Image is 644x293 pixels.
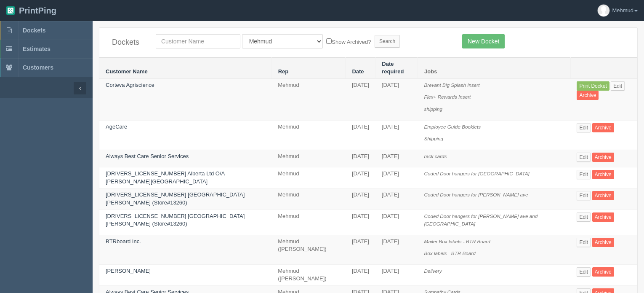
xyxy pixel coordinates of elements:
a: BTRboard Inc. [106,238,141,245]
i: Coded Door hangers for [PERSON_NAME] ave [424,192,528,197]
a: Edit [577,267,591,277]
td: Mehmud [271,150,346,167]
td: [DATE] [375,150,418,167]
i: rack cards [424,153,447,159]
td: [DATE] [346,264,375,285]
a: [DRIVERS_LICENSE_NUMBER] [GEOGRAPHIC_DATA][PERSON_NAME] (Store#13260) [106,213,245,227]
td: [DATE] [375,188,418,210]
td: Mehmud ([PERSON_NAME]) [271,235,346,264]
span: Dockets [23,27,45,34]
td: Mehmud ([PERSON_NAME]) [271,264,346,285]
a: [PERSON_NAME] [106,268,151,274]
td: Mehmud [271,78,346,120]
td: [DATE] [375,78,418,120]
td: [DATE] [346,210,375,235]
a: Edit [577,212,591,222]
a: Print Docket [577,81,609,91]
i: Coded Door hangers for [GEOGRAPHIC_DATA] [424,171,530,176]
a: Corteva Agriscience [106,82,154,88]
input: Show Archived? [326,38,332,44]
a: Edit [577,170,591,179]
i: Box labels - BTR Board [424,250,476,256]
h4: Dockets [112,38,143,47]
i: Delivery [424,268,442,274]
td: Mehmud [271,120,346,150]
label: Show Archived? [326,37,371,46]
a: [DRIVERS_LICENSE_NUMBER] [GEOGRAPHIC_DATA][PERSON_NAME] (Store#13260) [106,191,245,206]
a: Archive [592,191,614,200]
a: Date required [382,61,404,75]
input: Customer Name [156,34,240,48]
td: [DATE] [346,167,375,188]
a: Date [352,68,364,75]
a: Edit [577,153,591,162]
td: [DATE] [346,235,375,264]
a: Archive [592,170,614,179]
a: AgeCare [106,124,127,130]
a: Edit [577,238,591,247]
td: Mehmud [271,167,346,188]
td: [DATE] [375,210,418,235]
td: [DATE] [375,167,418,188]
i: Mailer Box labels - BTR Board [424,239,490,244]
i: Employee Guide Booklets [424,124,481,129]
a: Always Best Care Senior Services [106,153,189,159]
a: Edit [611,81,625,91]
a: Archive [592,267,614,277]
td: [DATE] [346,150,375,167]
a: Archive [592,153,614,162]
a: Archive [577,91,599,100]
td: Mehmud [271,188,346,210]
img: avatar_default-7531ab5dedf162e01f1e0bb0964e6a185e93c5c22dfe317fb01d7f8cd2b1632c.jpg [598,5,609,16]
a: [DRIVERS_LICENSE_NUMBER] Alberta Ltd O/A [PERSON_NAME][GEOGRAPHIC_DATA] [106,170,225,185]
td: [DATE] [375,264,418,285]
img: logo-3e63b451c926e2ac314895c53de4908e5d424f24456219fb08d385ab2e579770.png [6,6,15,15]
a: Edit [577,123,591,132]
td: [DATE] [346,188,375,210]
i: shipping [424,106,443,112]
i: Coded Door hangers for [PERSON_NAME] ave and [GEOGRAPHIC_DATA] [424,213,538,227]
span: Estimates [23,46,51,52]
a: Archive [592,123,614,132]
i: Brevant Big Splash Insert [424,82,480,88]
a: Customer Name [106,68,148,75]
i: Shipping [424,136,444,141]
input: Search [375,35,400,48]
a: Rep [278,68,289,75]
td: [DATE] [375,120,418,150]
a: Archive [592,212,614,222]
td: [DATE] [346,78,375,120]
a: Archive [592,238,614,247]
th: Jobs [418,57,571,78]
td: [DATE] [375,235,418,264]
a: Edit [577,191,591,200]
td: [DATE] [346,120,375,150]
td: Mehmud [271,210,346,235]
a: New Docket [462,34,505,48]
i: Flex+ Rewards Insert [424,94,471,99]
span: Customers [23,64,53,71]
